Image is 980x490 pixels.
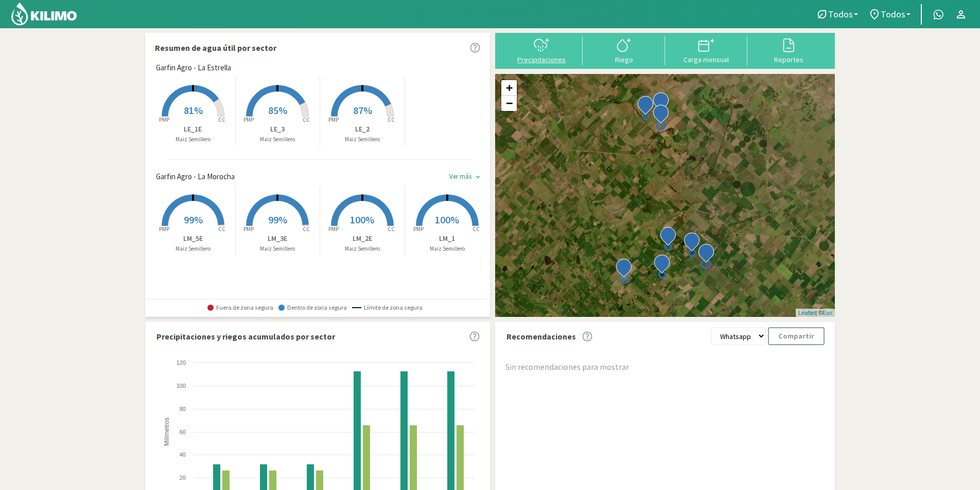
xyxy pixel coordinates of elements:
a: Zoom out [501,96,517,111]
span: Dentro de zona segura [278,304,347,311]
text: 80 [180,406,186,412]
button: Riego [583,36,665,64]
p: Maiz Semillero [320,244,405,253]
p: Precipitaciones y riegos acumulados por sector [156,330,335,343]
div: Carga mensual [668,56,744,63]
p: Maiz Semillero [405,244,490,253]
text: 60 [180,429,186,435]
div: Riego [586,56,662,63]
p: LE_3 [236,124,320,135]
a: Leaflet [798,310,815,316]
span: 99% [268,213,287,226]
span: 100% [350,213,374,226]
p: LM_2E [320,233,405,244]
tspan: CC [388,225,395,233]
text: Milímetros [163,418,170,446]
p: LM_1 [405,233,490,244]
tspan: CC [472,225,480,233]
div: Ver más [449,173,471,181]
button: Reportes [747,36,830,64]
button: Carga mensual [665,36,747,64]
div: Sin recomendaciones para mostrar [505,361,825,373]
tspan: PMP [328,225,339,233]
tspan: PMP [159,225,169,233]
p: Maiz Semillero [151,244,235,253]
span: Garfin Agro - La Morocha [156,171,235,183]
div: Precipitaciones [503,56,580,63]
span: 81% [184,104,203,117]
text: 120 [177,360,186,366]
span: Garfin Agro - La Estrella [156,62,231,74]
div: | © [796,309,835,317]
span: Todos [881,9,905,20]
span: 85% [268,104,287,117]
p: LM_5E [151,233,235,244]
tspan: PMP [328,116,339,123]
span: 87% [353,104,372,117]
tspan: PMP [243,225,254,233]
img: Kilimo [10,2,78,26]
p: Maiz Semillero [151,135,235,144]
a: Esri [822,310,832,316]
a: Zoom in [501,80,517,96]
p: LE_1E [151,124,235,135]
span: 100% [435,213,459,226]
tspan: PMP [159,116,169,123]
tspan: PMP [413,225,424,233]
p: Resumen de agua útil por sector [155,42,276,54]
span: 99% [184,213,203,226]
text: 100 [177,383,186,389]
text: 20 [180,475,186,481]
tspan: CC [218,116,225,123]
tspan: CC [218,225,225,233]
p: Recomendaciones [506,330,576,343]
button: Precipitaciones [500,36,583,64]
div: Reportes [750,56,827,63]
p: LE_2 [320,124,405,135]
tspan: CC [303,225,310,233]
text: 40 [180,451,186,458]
span: Fuera de zona segura [207,304,273,311]
span: Límite de zona segura [352,304,423,311]
tspan: CC [388,116,395,123]
tspan: CC [303,116,310,123]
p: LM_3E [236,233,320,244]
div: keyboard_arrow_down [474,173,482,181]
p: Maiz Semillero [236,135,320,144]
span: Todos [828,9,853,20]
tspan: PMP [243,116,254,123]
p: Maiz Semillero [320,135,405,144]
p: Maiz Semillero [236,244,320,253]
